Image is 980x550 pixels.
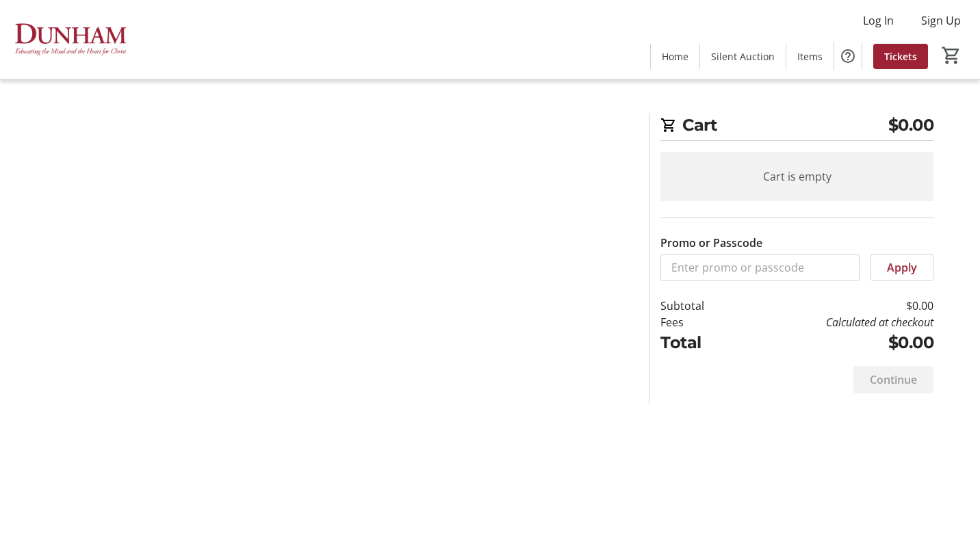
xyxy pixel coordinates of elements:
td: Calculated at checkout [740,314,933,330]
input: Enter promo or passcode [660,254,860,281]
span: Log In [863,12,894,29]
span: Apply [887,259,917,276]
td: Fees [660,314,740,330]
button: Help [834,42,862,70]
span: Sign Up [921,12,961,29]
label: Promo or Passcode [660,235,762,251]
a: Items [786,44,834,69]
td: Subtotal [660,298,740,314]
a: Silent Auction [700,44,786,69]
td: Total [660,330,740,355]
h2: Cart [660,113,933,141]
span: Silent Auction [711,49,775,64]
td: $0.00 [740,330,933,355]
span: $0.00 [888,113,934,137]
span: Items [797,49,823,64]
a: Home [651,44,699,69]
span: Home [662,49,688,64]
button: Sign Up [910,10,972,31]
td: $0.00 [740,298,933,314]
div: Cart is empty [660,152,933,201]
img: The Dunham School's Logo [8,5,130,74]
button: Log In [852,10,905,31]
a: Tickets [873,44,928,69]
span: Tickets [884,49,917,64]
button: Apply [871,254,933,281]
button: Cart [939,43,964,68]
